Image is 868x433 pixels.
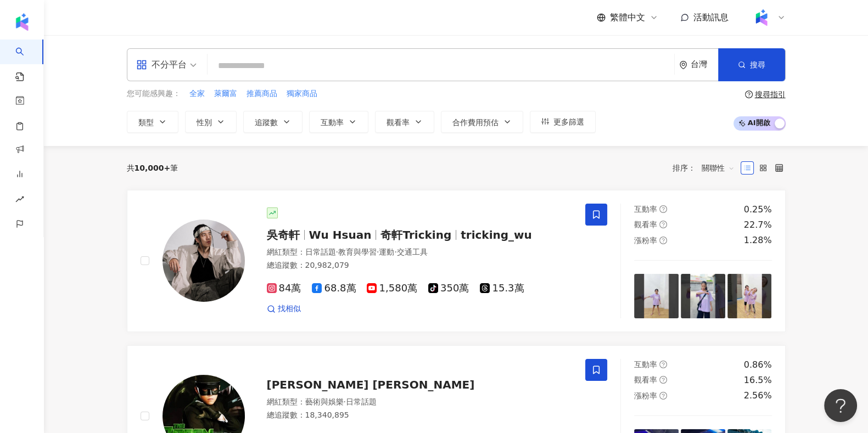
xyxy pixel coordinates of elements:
span: 互動率 [634,205,657,213]
button: 類型 [127,111,178,133]
span: 15.3萬 [480,283,524,294]
span: 互動率 [634,360,657,369]
span: rise [15,188,24,213]
button: 搜尋 [718,48,785,81]
span: 類型 [138,118,154,127]
a: KOL Avatar吳奇軒Wu Hsuan奇軒Trickingtricking_wu網紅類型：日常話題·教育與學習·運動·交通工具總追蹤數：20,982,07984萬68.8萬1,580萬350... [127,190,786,332]
span: 關聯性 [702,159,735,177]
span: environment [679,61,687,69]
a: search [15,40,37,82]
span: 合作費用預估 [452,118,499,127]
span: 藝術與娛樂 [305,397,344,406]
div: 總追蹤數 ： 18,340,895 [267,410,573,421]
img: logo icon [13,13,31,31]
span: 全家 [189,88,205,99]
span: tricking_wu [461,228,532,241]
span: 10,000+ [135,164,171,172]
span: · [394,248,396,256]
div: 網紅類型 ： [267,247,573,258]
button: 萊爾富 [214,88,238,100]
span: 350萬 [428,283,469,294]
div: 網紅類型 ： [267,397,573,408]
span: appstore [136,59,147,70]
span: question-circle [659,392,667,400]
span: question-circle [659,205,667,213]
div: 總追蹤數 ： 20,982,079 [267,260,573,271]
span: 漲粉率 [634,391,657,400]
span: [PERSON_NAME] [PERSON_NAME] [267,378,475,391]
span: 搜尋 [750,60,765,69]
span: 日常話題 [346,397,377,406]
span: · [336,248,338,256]
img: post-image [681,274,725,318]
span: 互動率 [321,118,344,127]
div: 排序： [673,159,741,177]
div: 不分平台 [136,56,187,74]
span: · [377,248,379,256]
span: 性別 [197,118,212,127]
span: 追蹤數 [255,118,278,127]
span: 漲粉率 [634,236,657,245]
button: 全家 [189,88,205,100]
button: 更多篩選 [530,111,596,133]
div: 0.86% [744,359,772,371]
span: 運動 [379,248,394,256]
span: 68.8萬 [312,283,356,294]
button: 觀看率 [375,111,434,133]
img: post-image [634,274,679,318]
span: 您可能感興趣： [127,88,181,99]
span: 更多篩選 [553,117,584,126]
img: post-image [727,274,772,318]
div: 16.5% [744,374,772,386]
span: 繁體中文 [610,12,645,24]
span: 84萬 [267,283,301,294]
button: 追蹤數 [243,111,303,133]
button: 性別 [185,111,237,133]
span: 萊爾富 [214,88,237,99]
iframe: Help Scout Beacon - Open [824,389,857,422]
span: 找相似 [278,303,301,314]
span: 觀看率 [634,220,657,229]
span: 奇軒Tricking [380,228,451,241]
button: 獨家商品 [286,88,318,100]
span: 交通工具 [397,248,428,256]
div: 22.7% [744,219,772,231]
button: 推薦商品 [246,88,278,100]
span: 推薦商品 [247,88,277,99]
div: 0.25% [744,204,772,216]
div: 2.56% [744,390,772,402]
button: 合作費用預估 [441,111,523,133]
a: 找相似 [267,303,301,314]
span: · [344,397,346,406]
span: question-circle [659,376,667,384]
div: 1.28% [744,234,772,246]
span: question-circle [659,237,667,244]
div: 搜尋指引 [755,90,786,99]
span: 1,580萬 [367,283,417,294]
span: 教育與學習 [338,248,377,256]
div: 台灣 [691,60,718,69]
div: 共 筆 [127,164,178,172]
span: 觀看率 [634,375,657,384]
span: Wu Hsuan [309,228,372,241]
span: 獨家商品 [287,88,317,99]
span: question-circle [659,221,667,228]
img: Kolr%20app%20icon%20%281%29.png [751,7,772,28]
span: question-circle [659,361,667,368]
span: 活動訊息 [693,12,729,23]
span: 觀看率 [387,118,410,127]
img: KOL Avatar [163,220,245,302]
span: 吳奇軒 [267,228,300,241]
span: 日常話題 [305,248,336,256]
button: 互動率 [309,111,368,133]
span: question-circle [745,91,753,98]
